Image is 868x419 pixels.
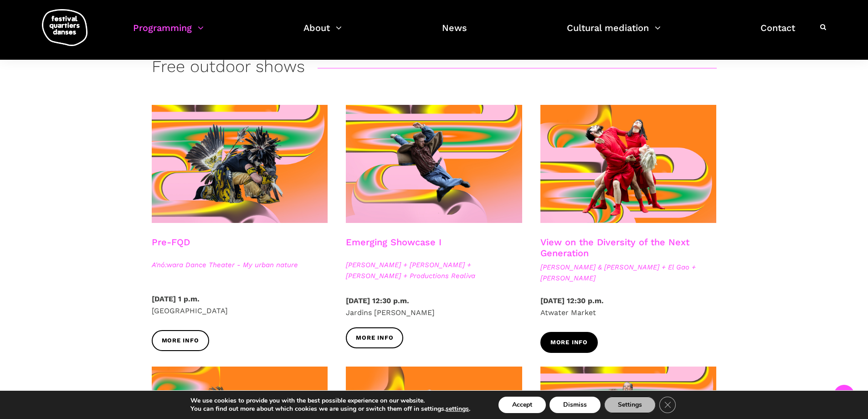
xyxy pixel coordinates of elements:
a: About [303,20,342,47]
font: [DATE] 1 p.m. [152,295,200,303]
font: [GEOGRAPHIC_DATA] [152,306,228,315]
font: [DATE] 12:30 p.m. [346,296,409,305]
a: News [442,20,467,47]
font: Settings [618,400,642,409]
button: Settings [604,397,656,413]
font: A'nó:wara Dance Theater - My urban nature [152,261,298,269]
a: Programming [133,20,204,47]
font: . [469,404,470,413]
font: More info [550,339,588,346]
a: Cultural mediation [567,20,661,47]
img: logo-fqd-med [42,9,87,46]
font: Dismiss [563,400,587,409]
font: Emerging Showcase I [346,237,442,248]
font: About [303,22,330,33]
a: More info [346,327,403,348]
font: [PERSON_NAME] & [PERSON_NAME] + El Gao + [PERSON_NAME] [540,263,696,282]
font: You can find out more about which cookies we are using or switch them off in settings. [190,404,446,413]
button: Dismiss [550,397,601,413]
font: News [442,22,467,33]
font: Contact [760,22,795,33]
font: More info [356,334,393,341]
button: Accept [498,397,546,413]
font: View on the Diversity of the Next Generation [540,237,689,259]
font: Accept [512,400,532,409]
font: settings [446,404,469,413]
font: Atwater Market [540,308,596,317]
font: Cultural mediation [567,22,649,33]
font: Pre-FQD [152,237,190,248]
font: [DATE] 12:30 p.m. [540,296,604,305]
font: We use cookies to provide you with the best possible experience on our website. [190,396,425,405]
button: Close GDPR Cookie Banner [659,397,676,413]
font: [PERSON_NAME] + [PERSON_NAME] + [PERSON_NAME] + Productions Realiva [346,261,475,280]
a: Contact [760,20,795,47]
font: Jardins [PERSON_NAME] [346,308,435,317]
font: Programming [133,22,192,33]
a: More info [540,332,598,352]
button: settings [446,405,469,413]
a: More info [152,330,209,351]
font: Free outdoor shows [152,57,305,76]
font: More info [162,337,199,344]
